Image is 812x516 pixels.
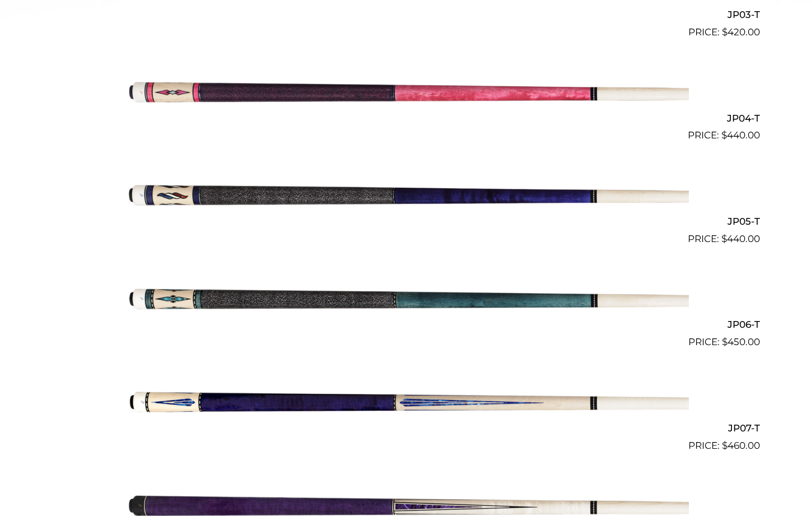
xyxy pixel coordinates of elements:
[721,233,727,244] span: $
[721,129,727,141] span: $
[53,251,760,350] a: JP06-T $450.00
[53,354,760,453] a: JP07-T $460.00
[53,417,760,438] h2: JP07-T
[53,147,760,246] a: JP05-T $440.00
[53,108,760,128] h2: JP04-T
[53,314,760,335] h2: JP06-T
[53,4,760,25] h2: JP03-T
[722,440,727,451] span: $
[722,440,760,451] bdi: 460.00
[722,26,760,38] bdi: 420.00
[124,147,689,241] img: JP05-T
[722,26,727,38] span: $
[124,44,689,138] img: JP04-T
[124,354,689,448] img: JP07-T
[53,211,760,231] h2: JP05-T
[721,129,760,141] bdi: 440.00
[722,336,760,347] bdi: 450.00
[53,44,760,143] a: JP04-T $440.00
[722,336,727,347] span: $
[124,251,689,345] img: JP06-T
[721,233,760,244] bdi: 440.00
